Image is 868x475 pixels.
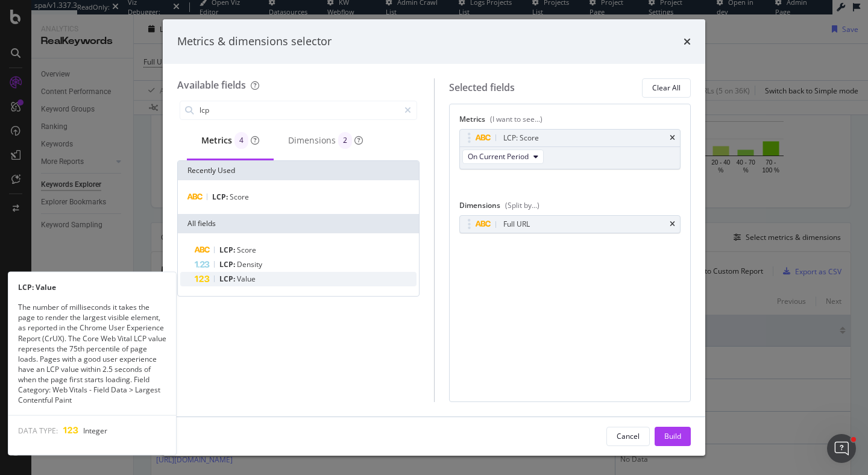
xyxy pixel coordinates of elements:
[606,427,650,446] button: Cancel
[163,19,705,456] div: modal
[655,427,691,446] button: Build
[503,218,530,230] div: Full URL
[503,132,539,144] div: LCP: Score
[219,259,237,269] span: LCP:
[239,137,244,144] span: 4
[201,132,259,149] div: Metrics
[684,34,691,49] div: times
[490,114,542,124] div: (I want to see...)
[288,132,363,149] div: Dimensions
[237,274,256,284] span: Value
[459,114,681,129] div: Metrics
[449,81,515,95] div: Selected fields
[617,431,640,441] div: Cancel
[8,282,176,292] div: LCP: Value
[343,137,347,144] span: 2
[670,221,675,228] div: times
[462,149,544,164] button: On Current Period
[230,192,249,202] span: Score
[670,134,675,142] div: times
[237,245,256,255] span: Score
[219,245,237,255] span: LCP:
[652,83,681,93] div: Clear All
[212,192,230,202] span: LCP:
[177,34,332,49] div: Metrics & dimensions selector
[234,132,248,149] div: brand label
[827,434,856,463] iframe: Intercom live chat
[198,101,399,119] input: Search by field name
[642,78,691,98] button: Clear All
[459,215,681,233] div: Full URLtimes
[177,78,246,92] div: Available fields
[178,161,419,180] div: Recently Used
[468,151,529,162] span: On Current Period
[8,302,176,405] div: The number of milliseconds it takes the page to render the largest visible element, as reported i...
[338,132,352,149] div: brand label
[237,259,262,269] span: Density
[505,200,539,210] div: (Split by...)
[664,431,681,441] div: Build
[459,129,681,169] div: LCP: ScoretimesOn Current Period
[178,214,419,233] div: All fields
[219,274,237,284] span: LCP:
[459,200,681,215] div: Dimensions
